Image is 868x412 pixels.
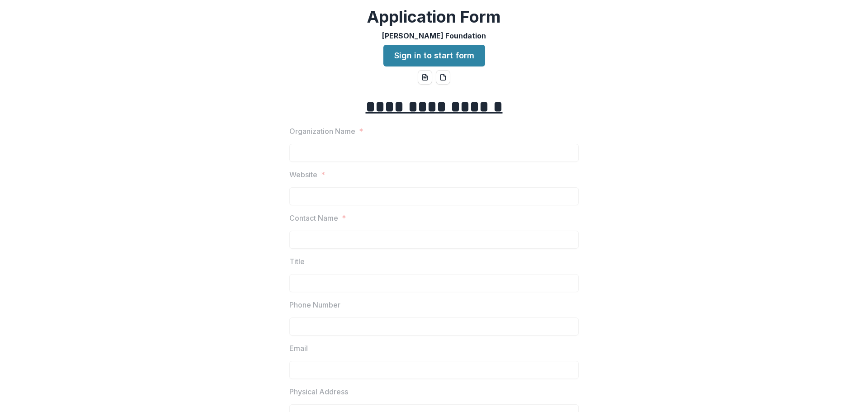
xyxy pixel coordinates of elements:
a: Sign in to start form [383,45,485,66]
p: [PERSON_NAME] Foundation [382,30,486,41]
p: Title [289,256,305,267]
p: Organization Name [289,126,355,137]
p: Phone Number [289,299,340,310]
h2: Application Form [367,7,501,27]
p: Physical Address [289,386,348,397]
button: word-download [418,70,432,85]
p: Email [289,343,308,354]
p: Website [289,169,317,180]
button: pdf-download [436,70,450,85]
p: Contact Name [289,213,338,223]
